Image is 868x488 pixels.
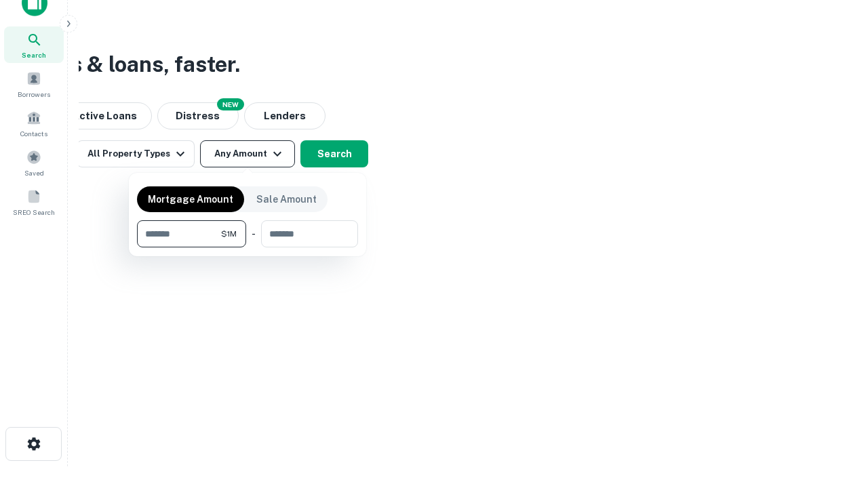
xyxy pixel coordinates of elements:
p: Sale Amount [256,192,317,207]
iframe: Chat Widget [800,380,868,445]
div: - [252,220,256,247]
p: Mortgage Amount [148,192,233,207]
span: $1M [221,228,237,240]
